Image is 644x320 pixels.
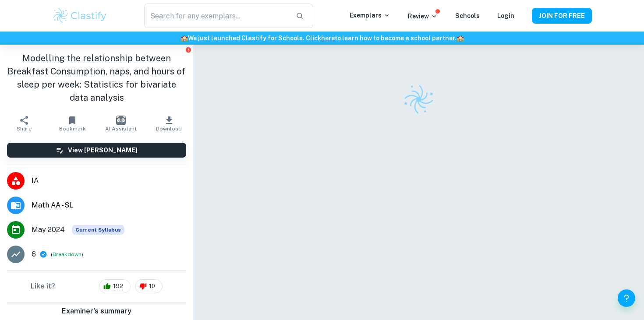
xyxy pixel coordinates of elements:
[7,143,186,158] button: View [PERSON_NAME]
[135,279,163,293] div: 10
[7,52,186,104] h1: Modelling the relationship between Breakfast Consumption, naps, and hours of sleep per week: Stat...
[51,250,83,259] span: ( )
[145,111,193,136] button: Download
[31,281,55,292] h6: Like it?
[72,225,124,235] span: Current Syllabus
[408,11,438,21] p: Review
[2,33,642,43] h6: We just launched Clastify for Schools. Click to learn how to become a school partner.
[53,250,81,258] button: Breakdown
[68,145,138,155] h6: View [PERSON_NAME]
[497,12,514,19] a: Login
[105,126,137,132] span: AI Assistant
[532,8,592,24] button: JOIN FOR FREE
[350,11,390,20] p: Exemplars
[180,35,188,42] span: 🏫
[32,176,186,186] span: IA
[59,126,86,132] span: Bookmark
[144,282,160,291] span: 10
[72,225,124,235] div: This exemplar is based on the current syllabus. Feel free to refer to it for inspiration/ideas wh...
[618,289,635,307] button: Help and Feedback
[17,126,32,132] span: Share
[99,279,131,293] div: 192
[97,111,145,136] button: AI Assistant
[32,225,65,235] span: May 2024
[4,306,190,316] h6: Examiner's summary
[116,116,126,125] img: AI Assistant
[32,200,186,211] span: Math AA - SL
[108,282,128,291] span: 192
[455,12,480,19] a: Schools
[321,35,335,42] a: here
[32,249,36,260] p: 6
[399,80,439,119] img: Clastify logo
[156,126,182,132] span: Download
[144,4,289,28] input: Search for any exemplars...
[52,7,108,25] img: Clastify logo
[456,35,464,42] span: 🏫
[48,111,96,136] button: Bookmark
[185,46,191,53] button: Report issue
